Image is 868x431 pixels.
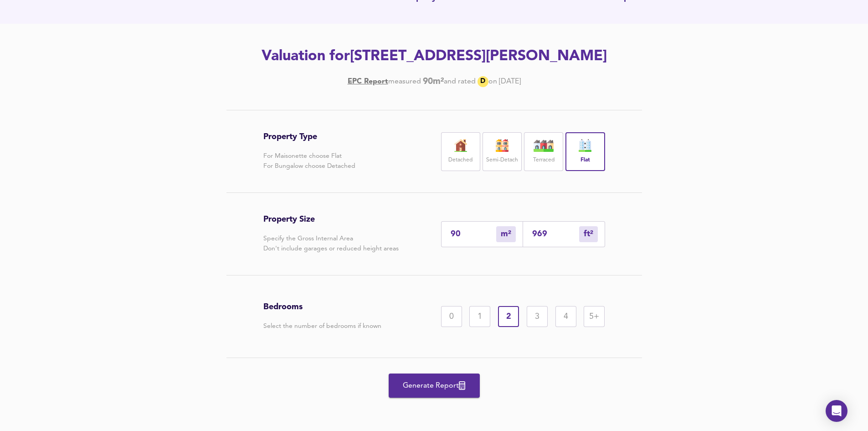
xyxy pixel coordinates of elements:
div: 5+ [584,306,605,327]
p: Specify the Gross Internal Area Don't include garages or reduced height areas [263,234,399,254]
label: Terraced [533,155,555,166]
p: For Maisonette choose Flat For Bungalow choose Detached [263,151,355,171]
div: 0 [441,306,462,327]
div: on [488,77,497,87]
label: Detached [448,155,473,166]
div: D [478,76,488,87]
img: house-icon [491,139,514,152]
h2: Valuation for [STREET_ADDRESS][PERSON_NAME] [176,47,692,67]
h3: Property Size [263,214,399,224]
div: Detached [441,132,480,171]
h3: Bedrooms [263,302,381,312]
img: flat-icon [574,139,596,152]
input: Enter sqm [451,229,496,239]
input: Sqft [532,229,579,239]
span: Generate Report [398,379,471,392]
div: m² [496,226,516,242]
div: and rated [444,77,476,87]
div: m² [579,226,598,242]
div: Open Intercom Messenger [826,400,847,422]
h3: Property Type [263,132,355,142]
div: measured [388,77,421,87]
img: house-icon [449,139,472,152]
div: 4 [555,306,576,327]
img: house-icon [532,139,555,152]
div: [DATE] [348,76,521,87]
div: 2 [498,306,519,327]
div: 3 [527,306,548,327]
p: Select the number of bedrooms if known [263,321,381,331]
div: 1 [469,306,490,327]
label: Semi-Detach [486,155,518,166]
button: Generate Report [389,374,480,398]
div: Flat [565,132,605,171]
a: EPC Report [348,77,388,87]
div: Terraced [524,132,563,171]
label: Flat [580,155,590,166]
div: Semi-Detach [483,132,522,171]
b: 90 m² [423,77,444,87]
